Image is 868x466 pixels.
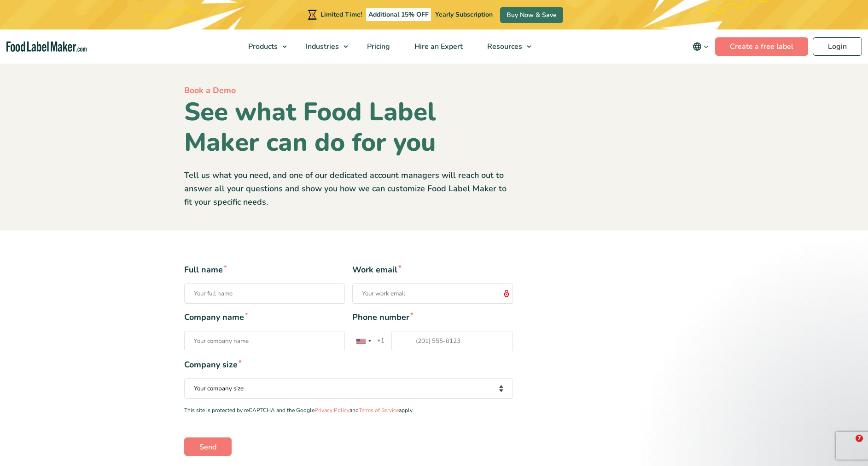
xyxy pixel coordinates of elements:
[402,29,473,64] a: Hire an Expert
[475,29,536,64] a: Resources
[352,311,513,324] span: Phone number
[359,407,399,414] a: Terms of Service
[320,10,362,19] span: Limited Time!
[184,359,513,371] span: Company size
[184,331,345,351] input: Company name*
[484,41,523,52] span: Resources
[352,283,513,304] input: Work email*
[856,435,863,442] span: 7
[184,311,345,324] span: Company name
[184,283,345,304] input: Full name*
[837,435,859,457] iframe: Intercom live chat
[366,8,431,21] span: Additional 15% OFF
[236,29,291,64] a: Products
[373,336,389,346] span: +1
[184,97,513,158] h1: See what Food Label Maker can do for you
[352,264,513,276] span: Work email
[500,7,563,23] a: Buy Now & Save
[294,29,353,64] a: Industries
[715,37,808,56] a: Create a free label
[315,407,350,414] a: Privacy Policy
[184,85,236,96] span: Book a Demo
[184,264,345,276] span: Full name
[813,37,862,56] a: Login
[184,406,513,415] p: This site is protected by reCAPTCHA and the Google and apply.
[364,41,391,52] span: Pricing
[412,41,464,52] span: Hire an Expert
[355,29,400,64] a: Pricing
[184,169,513,208] p: Tell us what you need, and one of our dedicated account managers will reach out to answer all you...
[391,331,513,351] input: Phone number* List of countries+1
[435,10,493,19] span: Yearly Subscription
[184,437,232,456] input: Send
[245,41,279,52] span: Products
[303,41,340,52] span: Industries
[353,331,374,351] div: United States: +1
[184,264,684,455] form: Contact form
